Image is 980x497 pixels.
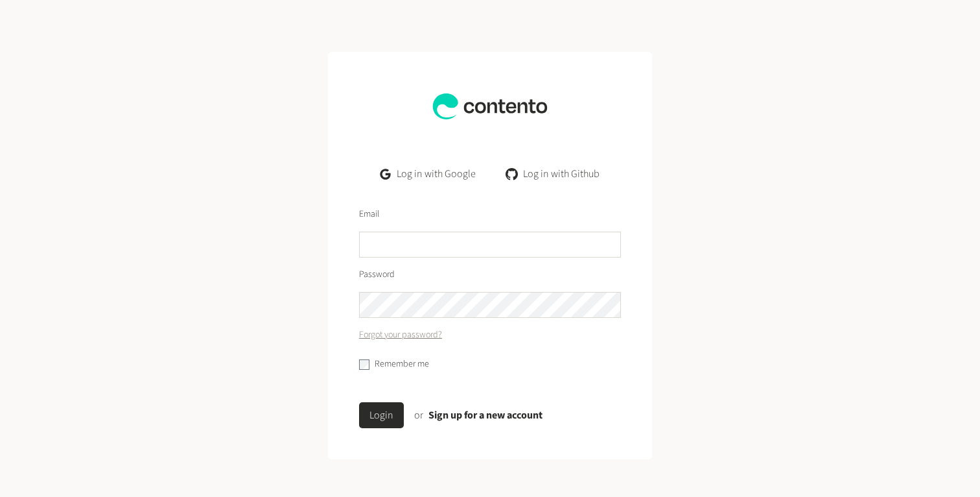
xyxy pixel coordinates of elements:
[359,268,395,282] label: Password
[496,161,610,187] a: Log in with Github
[375,358,429,371] label: Remember me
[359,402,404,428] button: Login
[359,328,442,342] a: Forgot your password?
[428,408,542,422] a: Sign up for a new account
[370,161,486,187] a: Log in with Google
[414,408,423,422] span: or
[359,208,379,221] label: Email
